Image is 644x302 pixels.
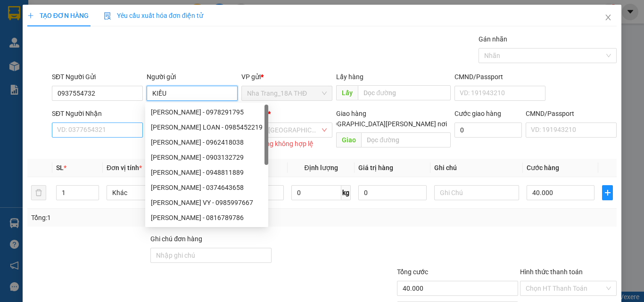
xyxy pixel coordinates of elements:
[361,132,451,147] input: Dọc đường
[145,150,268,165] div: KIỀU - 0903132729
[145,135,268,150] div: KIỀU - 0962418038
[145,165,268,180] div: KIỀU OANH - 0948811889
[336,110,366,117] span: Giao hàng
[454,110,501,117] label: Cước giao hàng
[107,164,142,171] span: Đơn vị tính
[336,73,363,81] span: Lấy hàng
[147,72,238,82] div: Người gửi
[145,195,268,210] div: KIỀU TUẤN VY - 0985997667
[430,159,523,177] th: Ghi chú
[454,72,545,82] div: CMND/Passport
[151,212,263,223] div: [PERSON_NAME] - 0816789786
[595,5,621,31] button: Close
[31,212,249,223] div: Tổng: 1
[150,248,272,263] input: Ghi chú đơn hàng
[52,108,143,119] div: SĐT Người Nhận
[358,164,393,171] span: Giá trị hàng
[104,12,111,20] img: icon
[56,164,64,171] span: SL
[526,108,617,119] div: CMND/Passport
[434,185,519,200] input: Ghi Chú
[341,185,351,200] span: kg
[27,12,89,19] span: TẠO ĐƠN HÀNG
[479,35,507,43] label: Gán nhãn
[603,189,612,196] span: plus
[151,182,263,193] div: [PERSON_NAME] - 0374643658
[336,132,361,147] span: Giao
[520,268,583,276] label: Hình thức thanh toán
[336,85,358,100] span: Lấy
[145,105,268,120] div: KIỀU - 0978291795
[27,12,34,19] span: plus
[145,210,268,225] div: KIỀU - 0816789786
[151,107,263,117] div: [PERSON_NAME] - 0978291795
[52,72,143,82] div: SĐT Người Gửi
[397,268,428,276] span: Tổng cước
[241,72,332,82] div: VP gửi
[454,122,522,138] input: Cước giao hàng
[304,164,338,171] span: Định lượng
[241,139,332,149] div: Văn phòng không hợp lệ
[151,122,263,132] div: [PERSON_NAME] LOAN - 0985452219
[527,164,559,171] span: Cước hàng
[247,86,327,100] span: Nha Trang_18A THĐ
[318,119,451,129] span: [GEOGRAPHIC_DATA][PERSON_NAME] nơi
[151,167,263,178] div: [PERSON_NAME] - 0948811889
[145,120,268,135] div: KIỀU LOAN - 0985452219
[151,137,263,147] div: [PERSON_NAME] - 0962418038
[112,186,186,200] span: Khác
[151,152,263,163] div: [PERSON_NAME] - 0903132729
[151,197,263,208] div: [PERSON_NAME] VY - 0985997667
[150,235,202,243] label: Ghi chú đơn hàng
[358,85,451,100] input: Dọc đường
[31,185,46,200] button: delete
[602,185,613,200] button: plus
[358,185,426,200] input: 0
[145,180,268,195] div: KIỀU - 0374643658
[604,14,612,21] span: close
[104,12,203,19] span: Yêu cầu xuất hóa đơn điện tử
